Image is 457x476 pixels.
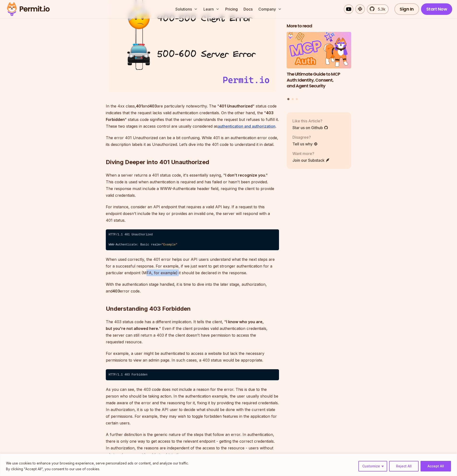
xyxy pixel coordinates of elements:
button: Go to slide 3 [296,98,298,100]
strong: 403 Forbidden [106,110,273,122]
img: Permit logo [5,1,52,17]
p: With the authentication stage handled, it is time to dive into the later stage, authorization, an... [106,281,279,294]
a: Start Now [421,3,452,15]
button: Customize [358,461,387,471]
button: Learn [202,4,221,14]
p: Like this Article? [292,118,328,124]
p: We use cookies to enhance your browsing experience, serve personalized ads or content, and analyz... [6,460,189,466]
span: "Example" [161,243,177,246]
p: By clicking "Accept All", you consent to our use of cookies. [6,466,189,472]
p: The 403 status code has a different implication. It tells the client, " " Even if the client prov... [106,318,279,345]
span: 5.3k [375,6,385,12]
button: Go to slide 2 [292,98,294,100]
li: 1 of 3 [287,32,351,95]
div: Posts [287,32,351,101]
a: Sign In [394,3,419,15]
p: The error 401 Unauthorized can be a bit confusing. While 401 is an authentication error code, its... [106,134,279,148]
h2: Diving Deeper into 401 Unauthorized [106,139,279,166]
h3: The Ultimate Guide to MCP Auth: Identity, Consent, and Agent Security [287,71,351,89]
a: 5.3k [367,4,389,14]
p: Disagree? [292,134,318,140]
p: When used correctly, the 401 error helps our API users understand what the next steps are for a s... [106,256,279,276]
img: The Ultimate Guide to MCP Auth: Identity, Consent, and Agent Security [287,32,351,68]
button: Go to slide 1 [287,98,290,100]
p: In the 4xx class, and are particularly noteworthy. The " " status code indicates that the request... [106,103,279,130]
button: Company [256,4,284,14]
p: When a server returns a 401 status code, it's essentially saying, " ." This code is used when aut... [106,172,279,199]
strong: 403 [113,289,120,293]
p: For instance, consider an API endpoint that requires a valid API key. If a request to this endpoi... [106,203,279,224]
h2: Understanding 403 Forbidden [106,286,279,313]
p: As you can see, the 403 code does not include a reason for the error. This is due to the person w... [106,386,279,426]
strong: 401 [136,104,143,108]
a: Star us on Github [292,125,328,130]
p: Want more? [292,150,330,156]
a: authentication and authorization [218,124,275,129]
button: Solutions [173,4,200,14]
button: Accept All [421,461,451,471]
p: For example, a user might be authenticated to access a website but lack the necessary permissions... [106,350,279,363]
a: Docs [242,4,255,14]
h2: More to read [287,23,351,29]
strong: 403 [149,104,157,108]
code: HTTP/1.1 401 Unauthorized ⁠ WWW-Authenticate: Basic realm= [106,229,279,250]
button: Reject All [389,461,419,471]
code: HTTP/1.1 403 Forbidden [106,369,279,380]
strong: 401 Unauthorized [219,104,253,108]
a: Join our Substack [292,157,330,163]
p: A further distinction is the generic nature of the steps that follow an error. In authentication,... [106,431,279,458]
a: Tell us why [292,141,318,147]
a: Pricing [223,4,240,14]
strong: I don’t recognize you [225,173,265,178]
